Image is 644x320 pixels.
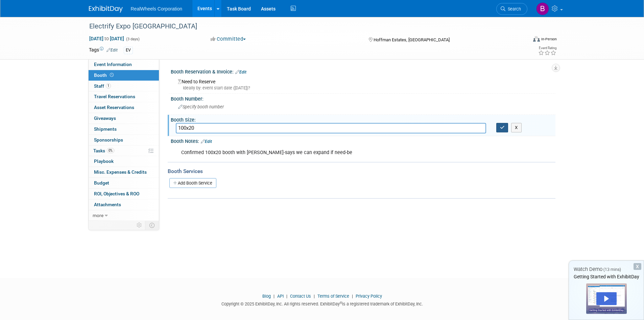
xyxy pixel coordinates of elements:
[94,94,135,99] span: Travel Reservations
[569,266,644,273] div: Watch Demo
[94,126,117,132] span: Shipments
[176,146,481,159] div: Confirmed 100x20 booth with [PERSON_NAME]-says we can expand if need-be
[94,83,111,89] span: Staff
[350,294,355,299] span: |
[93,213,103,218] span: more
[171,67,555,76] div: Booth Reservation & Invoice:
[312,294,316,299] span: |
[487,35,557,45] div: Event Format
[89,167,159,177] a: Misc. Expenses & Credits
[89,59,159,70] a: Event Information
[290,294,311,299] a: Contact Us
[169,178,216,188] a: Add Booth Service
[89,70,159,81] a: Booth
[134,221,145,230] td: Personalize Event Tab Strip
[171,94,555,102] div: Booth Number:
[505,6,521,12] span: Search
[89,102,159,113] a: Asset Reservations
[145,221,159,230] td: Toggle Event Tabs
[538,46,556,50] div: Event Rating
[94,158,114,164] span: Playbook
[87,20,517,33] div: Electrify Expo [GEOGRAPHIC_DATA]
[89,135,159,145] a: Sponsorships
[94,180,109,186] span: Budget
[603,267,621,272] span: (13 mins)
[94,191,139,196] span: ROI, Objectives & ROO
[89,189,159,199] a: ROI, Objectives & ROO
[496,3,527,15] a: Search
[106,48,118,52] a: Edit
[89,36,124,42] span: [DATE] [DATE]
[235,70,246,74] a: Edit
[536,2,549,15] img: Bean Grace
[317,294,349,299] a: Terms of Service
[634,263,641,270] div: Dismiss
[277,294,284,299] a: API
[178,85,550,91] div: Ideally by: event start date ([DATE])?
[131,6,183,12] span: RealWheels Corporation
[89,6,123,13] img: ExhibitDay
[89,81,159,91] a: Staff1
[178,104,224,109] span: Specify booth number
[340,301,342,305] sup: ®
[89,124,159,134] a: Shipments
[106,83,111,88] span: 1
[176,77,550,91] div: Need to Reserve
[511,123,522,132] button: X
[533,36,540,42] img: Format-Inperson.png
[596,292,617,305] div: Play
[262,294,271,299] a: Blog
[125,37,140,41] span: (3 days)
[201,139,212,144] a: Edit
[107,148,114,153] span: 0%
[374,37,450,42] span: Hoffman Estates, [GEOGRAPHIC_DATA]
[272,294,276,299] span: |
[89,210,159,221] a: more
[89,46,118,54] td: Tags
[171,136,555,145] div: Booth Notes:
[208,36,248,43] button: Committed
[569,273,644,280] div: Getting Started with ExhibitDay
[541,37,557,42] div: In-Person
[109,72,115,78] span: Booth not reserved yet
[124,47,133,54] div: EV
[168,168,555,175] div: Booth Services
[93,148,114,153] span: Tasks
[94,72,115,78] span: Booth
[103,36,110,41] span: to
[94,105,134,110] span: Asset Reservations
[89,199,159,210] a: Attachments
[89,146,159,156] a: Tasks0%
[94,62,132,67] span: Event Information
[89,178,159,188] a: Budget
[94,115,116,121] span: Giveaways
[285,294,289,299] span: |
[94,137,123,143] span: Sponsorships
[356,294,382,299] a: Privacy Policy
[89,156,159,167] a: Playbook
[94,169,147,175] span: Misc. Expenses & Credits
[89,113,159,124] a: Giveaways
[94,202,121,207] span: Attachments
[89,91,159,102] a: Travel Reservations
[171,115,555,123] div: Booth Size:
